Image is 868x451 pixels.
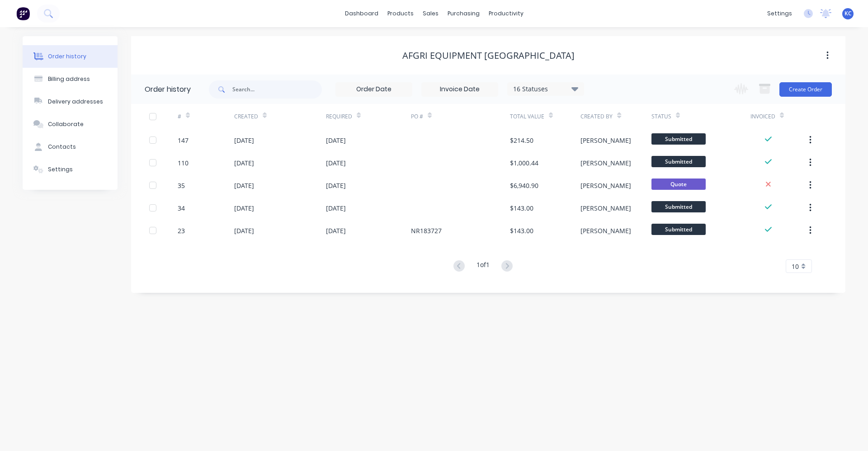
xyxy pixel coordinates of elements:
[340,7,383,20] a: dashboard
[23,158,118,181] button: Settings
[326,203,346,213] div: [DATE]
[750,104,807,129] div: Invoiced
[326,226,346,235] div: [DATE]
[651,104,750,129] div: Status
[580,104,651,129] div: Created By
[178,181,185,190] div: 35
[234,181,254,190] div: [DATE]
[23,45,118,68] button: Order history
[510,113,544,121] div: Total Value
[234,136,254,145] div: [DATE]
[48,165,73,174] div: Settings
[651,224,706,235] span: Submitted
[651,201,706,212] span: Submitted
[48,120,84,128] div: Collaborate
[178,104,234,129] div: #
[510,226,533,235] div: $143.00
[326,113,352,121] div: Required
[178,226,185,235] div: 23
[326,158,346,168] div: [DATE]
[234,226,254,235] div: [DATE]
[402,50,575,61] div: AFGRI EQUIPMENT [GEOGRAPHIC_DATA]
[336,83,412,96] input: Order Date
[178,136,189,145] div: 147
[48,52,86,61] div: Order history
[580,158,631,168] div: [PERSON_NAME]
[383,7,418,20] div: products
[234,203,254,213] div: [DATE]
[580,113,613,121] div: Created By
[779,82,832,97] button: Create Order
[484,7,528,20] div: productivity
[48,143,76,151] div: Contacts
[23,68,118,90] button: Billing address
[145,84,191,95] div: Order history
[763,7,797,20] div: settings
[510,181,538,190] div: $6,940.90
[411,226,442,235] div: NR183727
[178,113,181,121] div: #
[234,158,254,168] div: [DATE]
[750,113,775,121] div: Invoiced
[792,262,799,271] span: 10
[476,260,490,273] div: 1 of 1
[326,104,411,129] div: Required
[48,98,103,106] div: Delivery addresses
[651,179,706,190] span: Quote
[326,181,346,190] div: [DATE]
[411,104,510,129] div: PO #
[23,90,118,113] button: Delivery addresses
[418,7,443,20] div: sales
[580,136,631,145] div: [PERSON_NAME]
[411,113,423,121] div: PO #
[510,203,533,213] div: $143.00
[651,133,706,145] span: Submitted
[510,136,533,145] div: $214.50
[443,7,484,20] div: purchasing
[580,226,631,235] div: [PERSON_NAME]
[508,84,584,94] div: 16 Statuses
[580,203,631,213] div: [PERSON_NAME]
[651,156,706,167] span: Submitted
[16,7,30,20] img: Factory
[23,136,118,158] button: Contacts
[178,203,185,213] div: 34
[510,158,538,168] div: $1,000.44
[580,181,631,190] div: [PERSON_NAME]
[422,83,498,96] input: Invoice Date
[178,158,189,168] div: 110
[651,113,671,121] div: Status
[326,136,346,145] div: [DATE]
[234,104,326,129] div: Created
[234,113,258,121] div: Created
[23,113,118,136] button: Collaborate
[232,80,322,99] input: Search...
[844,9,852,18] span: KC
[510,104,580,129] div: Total Value
[48,75,90,83] div: Billing address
